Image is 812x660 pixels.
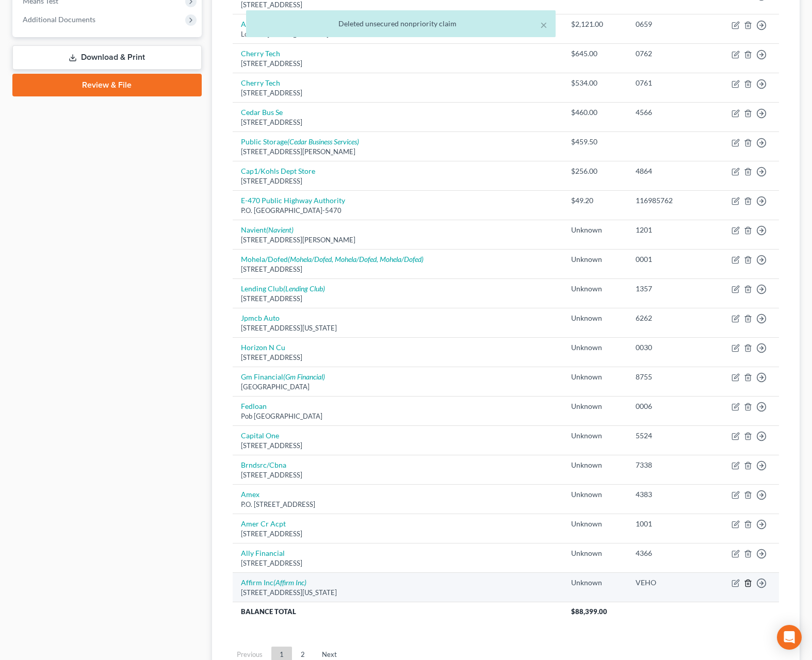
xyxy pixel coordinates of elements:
[571,460,619,470] div: Unknown
[571,313,619,323] div: Unknown
[241,137,359,146] a: Public Storage(Cedar Business Services)
[777,625,802,650] div: Open Intercom Messenger
[241,313,280,322] a: Jpmcb Auto
[571,195,619,206] div: $49.20
[241,118,555,127] div: [STREET_ADDRESS]
[241,294,555,304] div: [STREET_ADDRESS]
[636,254,703,265] div: 0001
[241,519,286,528] a: Amer Cr Acpt
[636,431,703,441] div: 5524
[241,206,555,216] div: P.O. [GEOGRAPHIC_DATA]-5470
[571,372,619,382] div: Unknown
[233,602,563,620] th: Balance Total
[540,19,547,31] button: ×
[636,548,703,558] div: 4366
[266,225,294,234] i: (Navient)
[241,549,285,557] a: Ally Financial
[241,147,555,157] div: [STREET_ADDRESS][PERSON_NAME]
[636,489,703,500] div: 4383
[241,588,555,598] div: [STREET_ADDRESS][US_STATE]
[636,342,703,353] div: 0030
[636,313,703,323] div: 6262
[241,78,280,87] a: Cherry Tech
[241,196,345,205] a: E-470 Public Highway Authority
[254,19,547,29] div: Deleted unsecured nonpriority claim
[241,578,306,587] a: Affirm Inc(Affirm Inc)
[12,74,202,96] a: Review & File
[571,166,619,176] div: $256.00
[636,195,703,206] div: 116985762
[12,45,202,70] a: Download & Print
[636,372,703,382] div: 8755
[571,607,607,616] span: $88,399.00
[636,107,703,118] div: 4566
[273,578,306,587] i: (Affirm Inc)
[636,166,703,176] div: 4864
[241,411,555,421] div: Pob [GEOGRAPHIC_DATA]
[241,323,555,333] div: [STREET_ADDRESS][US_STATE]
[241,402,267,410] a: Fedloan
[241,255,424,263] a: Mohela/Dofed(Mohela/Dofed, Mohela/Dofed, Mohela/Dofed)
[241,59,555,69] div: [STREET_ADDRESS]
[241,284,325,293] a: Lending Club(Lending Club)
[636,519,703,529] div: 1001
[241,225,294,234] a: Navient(Navient)
[571,107,619,118] div: $460.00
[241,353,555,362] div: [STREET_ADDRESS]
[241,382,555,392] div: [GEOGRAPHIC_DATA]
[241,265,555,274] div: [STREET_ADDRESS]
[241,372,325,381] a: Gm Financial(Gm Financial)
[571,254,619,265] div: Unknown
[571,431,619,441] div: Unknown
[571,489,619,500] div: Unknown
[571,548,619,558] div: Unknown
[636,577,703,588] div: VEHO
[241,490,259,499] a: Amex
[241,343,285,352] a: Horizon N Cu
[288,255,424,263] i: (Mohela/Dofed, Mohela/Dofed, Mohela/Dofed)
[571,342,619,353] div: Unknown
[571,284,619,294] div: Unknown
[571,78,619,88] div: $534.00
[636,78,703,88] div: 0761
[241,108,283,117] a: Cedar Bus Se
[571,225,619,235] div: Unknown
[636,284,703,294] div: 1357
[241,49,280,58] a: Cherry Tech
[636,48,703,59] div: 0762
[287,137,359,146] i: (Cedar Business Services)
[241,558,555,568] div: [STREET_ADDRESS]
[241,460,286,469] a: Brndsrc/Cbna
[241,500,555,509] div: P.O. [STREET_ADDRESS]
[283,284,325,293] i: (Lending Club)
[241,441,555,451] div: [STREET_ADDRESS]
[241,167,315,175] a: Cap1/Kohls Dept Store
[636,401,703,411] div: 0006
[241,431,279,440] a: Capital One
[571,577,619,588] div: Unknown
[571,401,619,411] div: Unknown
[636,460,703,470] div: 7338
[241,88,555,98] div: [STREET_ADDRESS]
[241,235,555,245] div: [STREET_ADDRESS][PERSON_NAME]
[241,470,555,480] div: [STREET_ADDRESS]
[241,176,555,186] div: [STREET_ADDRESS]
[241,529,555,539] div: [STREET_ADDRESS]
[571,519,619,529] div: Unknown
[571,137,619,147] div: $459.50
[636,225,703,235] div: 1201
[283,372,325,381] i: (Gm Financial)
[571,48,619,59] div: $645.00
